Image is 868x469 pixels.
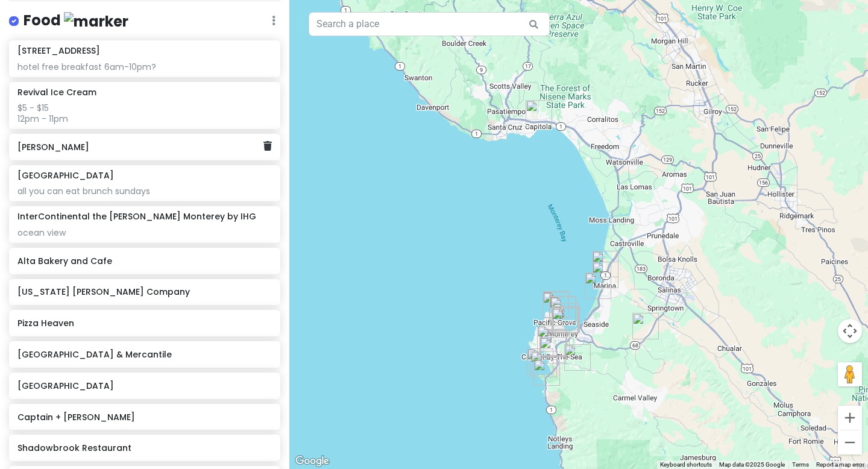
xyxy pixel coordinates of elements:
[530,351,557,377] div: Point Lobos State Natural Reserve
[292,453,332,469] img: Google
[17,45,100,56] h6: [STREET_ADDRESS]
[632,313,659,339] div: Castle Rock Cafe & Mercantile
[17,87,96,98] h6: Revival Ice Cream
[838,362,862,386] button: Drag Pegman onto the map to open Street View
[553,306,580,333] div: Captain + Stoker
[585,272,611,299] div: Fort Ord Dunes State Park
[533,359,560,386] div: Pacific's Edge
[564,344,591,371] div: Refuge
[537,326,570,358] div: Carmel Bakery
[552,307,579,333] div: Alta Bakery and Cafe
[64,12,128,31] img: marker
[552,308,578,335] div: Parker-Lusseau Pastries
[17,186,271,197] div: all you can eat brunch sundays
[17,286,271,297] h6: [US_STATE] [PERSON_NAME] Company
[660,461,712,469] button: Keyboard shortcuts
[527,348,553,375] div: Point Lobos
[526,100,552,127] div: Shadowbrook Restaurant
[17,227,271,238] div: ocean view
[17,142,263,153] h6: [PERSON_NAME]
[17,211,256,222] h6: InterContinental the [PERSON_NAME] Monterey by IHG
[17,102,271,124] div: $5 - $15 12pm - 11pm
[17,61,271,72] div: hotel free breakfast 6am-10pm?
[17,318,271,329] h6: Pizza Heaven
[17,349,271,360] h6: [GEOGRAPHIC_DATA] & Mercantile
[542,292,569,318] div: Lovers Point Beach
[549,296,576,323] div: Monterey Bay Aquarium
[592,251,618,277] div: Best Western Marina State Beach
[17,380,271,391] h6: [GEOGRAPHIC_DATA]
[24,11,128,31] h4: Food
[719,461,785,468] span: Map data ©2025 Google
[838,430,862,455] button: Zoom out
[17,170,114,181] h6: [GEOGRAPHIC_DATA]
[17,412,271,423] h6: Captain + [PERSON_NAME]
[838,406,862,430] button: Zoom in
[792,461,809,468] a: Terms (opens in new tab)
[553,303,579,330] div: Fishermans Wharf
[17,442,271,453] h6: Shadowbrook Restaurant
[592,262,618,288] div: English Ales Brewery
[550,297,576,323] div: Super Silver Monterey
[816,461,864,468] a: Report a map error
[542,291,569,318] div: California Seltzer Company
[838,319,862,343] button: Map camera controls
[552,306,579,333] div: Revival Ice Cream
[309,12,550,36] input: Search a place
[292,453,332,469] a: Open this area in Google Maps (opens a new window)
[263,139,272,154] a: Delete place
[17,256,271,266] h6: Alta Bakery and Cafe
